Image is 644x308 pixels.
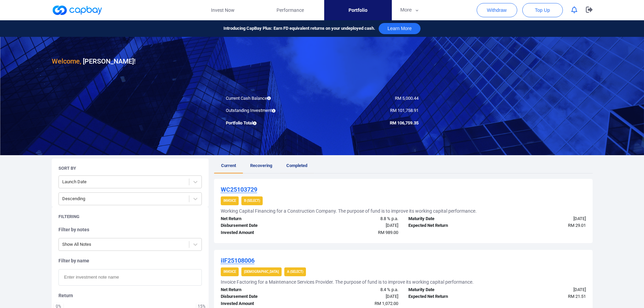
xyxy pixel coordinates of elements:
h5: Invoice Factoring for a Maintenance Services Provider. The purpose of fund is to improve its work... [221,279,474,285]
strong: Invoice [223,199,236,203]
span: Welcome, [52,57,81,65]
span: Performance [277,6,304,14]
div: Maturity Date [403,286,497,293]
h5: Sort By [58,165,76,171]
button: Withdraw [477,3,517,17]
div: Outstanding Investment [221,107,322,114]
div: Current Cash Balance [221,95,322,102]
div: Expected Net Return [403,293,497,300]
div: Invested Amount [216,229,310,236]
h5: Filter by notes [58,227,202,233]
div: [DATE] [497,215,591,222]
div: 8.4 % p.a. [309,286,403,293]
span: RM 106,759.35 [390,120,419,125]
span: RM 1,072.00 [375,301,398,306]
h3: [PERSON_NAME] ! [52,56,136,67]
h5: Filter by name [58,258,202,264]
strong: Invoice [223,270,236,274]
div: Net Return [216,215,310,222]
button: Learn More [379,23,421,34]
span: RM 5,000.44 [395,96,419,101]
span: RM 21.51 [568,294,586,299]
h5: Filtering [58,214,79,220]
u: iIF25108006 [221,257,255,264]
div: Maturity Date [403,215,497,222]
input: Enter investment note name [58,269,202,286]
span: Completed [286,163,307,168]
div: Invested Amount [216,300,310,307]
div: Disbursement Date [216,222,310,229]
span: RM 989.00 [378,230,398,235]
div: [DATE] [497,286,591,293]
span: Recovering [250,163,272,168]
div: Portfolio Total [221,120,322,127]
strong: [DEMOGRAPHIC_DATA] [244,270,279,274]
strong: A (Select) [287,270,303,274]
button: Top Up [522,3,563,17]
span: Top Up [535,7,550,14]
div: Disbursement Date [216,293,310,300]
strong: B (Select) [244,199,260,203]
span: RM 29.01 [568,223,586,228]
div: Net Return [216,286,310,293]
h5: Working Capital Financing for a Construction Company. The purpose of fund is to improve its worki... [221,208,477,214]
u: WC25103729 [221,186,257,193]
h5: Return [58,292,202,299]
div: 8.8 % p.a. [309,215,403,222]
span: RM 101,758.91 [390,108,419,113]
div: Expected Net Return [403,222,497,229]
span: Portfolio [349,6,367,14]
span: Current [221,163,236,168]
div: [DATE] [309,222,403,229]
div: [DATE] [309,293,403,300]
span: Introducing CapBay Plus: Earn FD equivalent returns on your undeployed cash. [223,25,375,32]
